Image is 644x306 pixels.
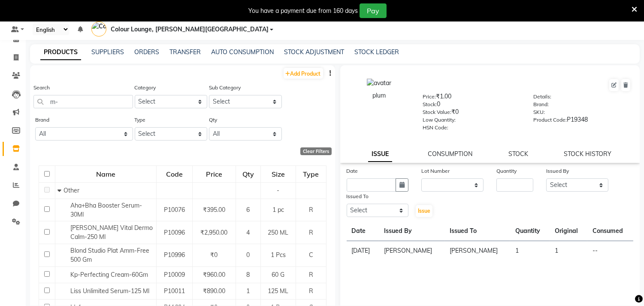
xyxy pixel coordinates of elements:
a: TRANSFER [169,48,201,56]
td: [PERSON_NAME] [444,241,510,261]
div: Price [193,166,235,182]
a: ORDERS [134,48,159,56]
img: Colour Lounge, Lawrence Road [91,21,106,37]
th: Quantity [510,221,550,241]
span: P10096 [164,229,185,236]
span: Collapse Row [57,187,63,194]
td: [PERSON_NAME] [379,241,444,261]
th: Issued To [444,221,510,241]
td: 1 [510,241,550,261]
span: - [277,187,279,194]
a: ISSUE [368,147,392,162]
span: Issue [418,208,430,214]
label: SKU: [533,108,545,116]
th: Issued By [379,221,444,241]
div: Qty [236,166,260,182]
div: Type [296,166,326,182]
a: STOCK HISTORY [564,150,611,158]
a: STOCK [508,150,528,158]
span: Colour Lounge, [PERSON_NAME][GEOGRAPHIC_DATA] [111,25,269,34]
div: Clear Filters [300,147,332,155]
th: Date [347,221,379,241]
span: ₹2,950.00 [200,229,227,236]
input: Search by product name or code [33,95,133,108]
span: ₹395.00 [203,206,225,214]
span: [PERSON_NAME] Vital Dermo Calm-250 Ml [70,224,153,241]
span: ₹960.00 [203,271,225,278]
span: 60 G [272,271,284,278]
span: Liss Unlimited Serum-125 Ml [70,287,149,295]
span: P10011 [164,287,185,295]
span: P10996 [164,251,185,259]
span: C [309,251,313,259]
span: 8 [246,271,250,278]
div: Code [157,166,191,182]
td: 1 [550,241,587,261]
label: Stock: [423,101,437,108]
div: Name [56,166,156,182]
span: P10076 [164,206,185,214]
span: Kp-Perfecting Cream-60Gm [70,271,148,278]
span: R [309,206,313,214]
a: AUTO CONSUMPTION [211,48,274,56]
a: SUPPLIERS [91,48,124,56]
label: Issued To [347,193,369,200]
span: ₹890.00 [203,287,225,295]
div: ₹0 [423,107,520,119]
label: Price: [423,93,436,101]
div: Size [261,166,295,182]
span: ₹0 [210,251,218,259]
span: 6 [246,206,250,214]
label: Type [135,116,146,124]
span: Aha+Bha Booster Serum-30Ml [70,202,142,218]
td: -- [587,241,633,261]
th: Original [550,221,587,241]
label: Quantity [496,167,517,175]
label: Sub Category [209,84,241,92]
a: CONSUMPTION [428,150,473,158]
label: Qty [209,116,217,124]
div: You have a payment due from 160 days [248,6,358,15]
span: 1 pc [272,206,284,214]
label: Product Code: [533,116,567,124]
label: Issued By [546,167,569,175]
span: R [309,271,313,278]
span: Other [63,187,79,194]
label: Stock Value: [423,108,451,116]
span: P10009 [164,271,185,278]
label: Brand [35,116,49,124]
img: avatar [367,79,391,88]
div: ₹1.00 [423,92,520,104]
label: Search [33,84,50,92]
td: [DATE] [347,241,379,261]
label: Low Quantity: [423,116,456,124]
a: STOCK LEDGER [354,48,399,56]
div: 0 [423,100,520,112]
span: 125 ML [268,287,288,295]
label: HSN Code: [423,124,448,132]
th: Consumed [587,221,633,241]
div: P19348 [533,115,631,127]
a: Add Product [284,68,323,79]
span: 1 [246,287,250,295]
a: STOCK ADJUSTMENT [284,48,344,56]
span: R [309,287,313,295]
label: Category [135,84,156,92]
button: Pay [360,3,387,18]
span: Blond Studio Plat Amm-Free 500 Gm [70,247,149,263]
div: plum [349,91,410,100]
span: 1 Pcs [271,251,286,259]
span: 0 [246,251,250,259]
label: Details: [533,93,551,101]
label: Date [347,167,358,175]
a: PRODUCTS [40,45,81,60]
span: 250 ML [268,229,288,236]
label: Brand: [533,101,549,108]
label: Lot Number [421,167,450,175]
span: R [309,229,313,236]
button: Issue [416,205,432,217]
span: 4 [246,229,250,236]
